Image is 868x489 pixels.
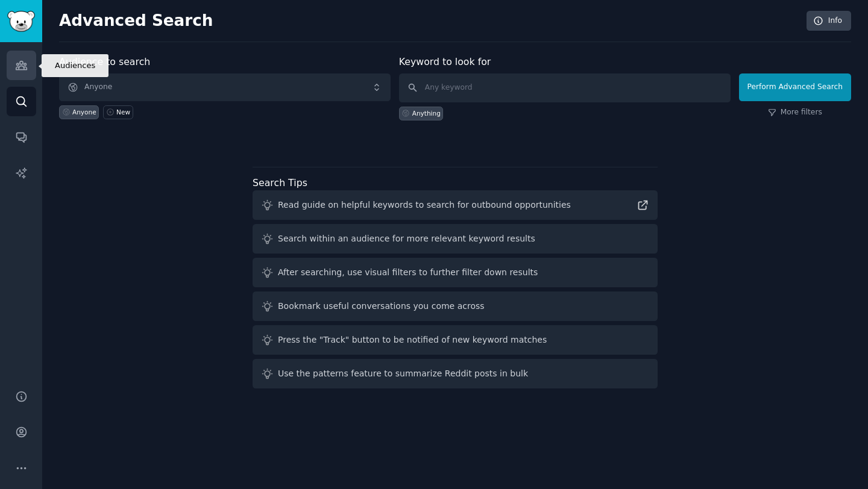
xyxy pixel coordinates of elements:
a: Info [807,11,851,31]
input: Any keyword [399,73,731,102]
label: Audience to search [59,56,150,67]
label: Search Tips [253,177,307,188]
div: Use the patterns feature to summarize Reddit posts in bulk [278,367,528,380]
a: More filters [768,107,822,118]
label: Keyword to look for [399,56,491,67]
a: New [103,105,133,119]
button: Perform Advanced Search [739,73,851,101]
div: Anything [412,109,441,117]
div: Anyone [72,108,96,116]
button: Anyone [59,73,391,101]
div: Search within an audience for more relevant keyword results [278,232,535,245]
div: Bookmark useful conversations you come across [278,300,485,313]
h2: Advanced Search [59,11,800,31]
div: Press the "Track" button to be notified of new keyword matches [278,334,547,346]
div: New [116,108,130,116]
div: Read guide on helpful keywords to search for outbound opportunities [278,199,571,211]
img: GummySearch logo [7,11,35,32]
div: After searching, use visual filters to further filter down results [278,266,538,279]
